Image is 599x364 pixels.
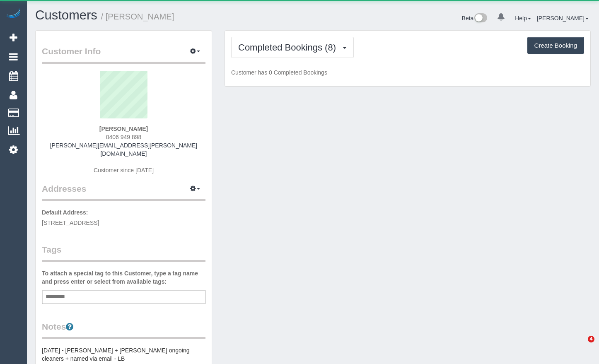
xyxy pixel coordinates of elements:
[588,336,594,342] span: 4
[42,321,205,339] legend: Notes
[462,15,488,22] a: Beta
[101,12,174,21] small: / [PERSON_NAME]
[5,8,22,20] img: Automaid Logo
[106,134,142,140] span: 0406 949 898
[527,37,584,54] button: Create Booking
[42,208,88,217] label: Default Address:
[42,243,205,262] legend: Tags
[94,167,154,174] span: Customer since [DATE]
[515,15,531,22] a: Help
[231,68,584,77] p: Customer has 0 Completed Bookings
[35,8,97,22] a: Customers
[571,336,591,356] iframe: Intercom live chat
[231,37,354,58] button: Completed Bookings (8)
[99,125,148,132] strong: [PERSON_NAME]
[473,13,487,24] img: New interface
[238,42,340,53] span: Completed Bookings (8)
[42,269,205,286] label: To attach a special tag to this Customer, type a tag name and press enter or select from availabl...
[42,45,205,64] legend: Customer Info
[537,15,589,22] a: [PERSON_NAME]
[50,142,198,157] a: [PERSON_NAME][EMAIL_ADDRESS][PERSON_NAME][DOMAIN_NAME]
[42,219,99,226] span: [STREET_ADDRESS]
